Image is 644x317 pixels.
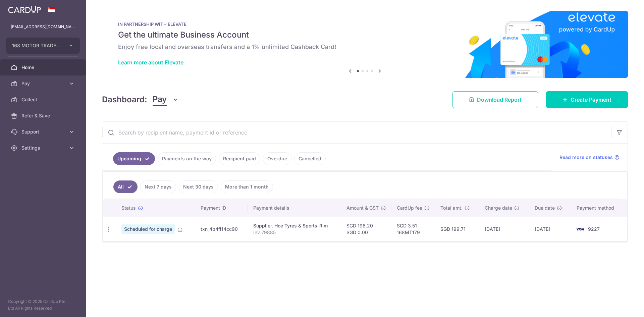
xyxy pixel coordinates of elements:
[21,80,66,87] span: Pay
[118,59,183,66] a: Learn more about Elevate
[479,217,529,241] td: [DATE]
[121,224,175,234] span: Scheduled for charge
[11,23,75,30] p: [EMAIL_ADDRESS][DOMAIN_NAME]
[452,91,538,108] a: Download Report
[140,180,176,193] a: Next 7 days
[391,217,435,241] td: SGD 3.51 168MT179
[113,180,138,193] a: All
[21,128,66,135] span: Support
[485,205,512,211] span: Charge date
[21,112,66,119] span: Refer & Save
[253,222,336,229] div: Supplier. Hoe Tyres & Sports-Rim
[102,94,147,106] h4: Dashboard:
[546,91,628,108] a: Create Payment
[435,217,479,241] td: SGD 199.71
[121,205,136,211] span: Status
[179,180,218,193] a: Next 30 days
[440,205,463,211] span: Total amt.
[21,145,66,151] span: Settings
[253,229,336,236] p: Inv 79885
[12,42,62,49] span: 168 MOTOR TRADER PTE. LTD.
[158,152,216,165] a: Payments on the way
[571,199,627,217] th: Payment method
[195,217,248,241] td: txn_4b4ff14cc90
[113,152,155,165] a: Upcoming
[219,152,260,165] a: Recipient paid
[118,30,612,40] h5: Get the ultimate Business Account
[248,199,341,217] th: Payment details
[153,93,167,106] span: Pay
[6,38,80,54] button: 168 MOTOR TRADER PTE. LTD.
[477,96,522,104] span: Download Report
[263,152,291,165] a: Overdue
[102,11,628,78] img: Renovation banner
[559,154,620,161] a: Read more on statuses
[535,205,555,211] span: Due date
[102,122,611,143] input: Search by recipient name, payment id or reference
[573,225,587,233] img: Bank Card
[221,180,273,193] a: More than 1 month
[21,64,66,71] span: Home
[346,205,379,211] span: Amount & GST
[8,5,41,13] img: CardUp
[153,93,178,106] button: Pay
[294,152,326,165] a: Cancelled
[601,297,637,314] iframe: Opens a widget where you can find more information
[397,205,422,211] span: CardUp fee
[571,96,611,104] span: Create Payment
[118,21,612,27] p: IN PARTNERSHIP WITH ELEVATE
[341,217,391,241] td: SGD 196.20 SGD 0.00
[529,217,571,241] td: [DATE]
[195,199,248,217] th: Payment ID
[21,96,66,103] span: Collect
[118,43,612,51] h6: Enjoy free local and overseas transfers and a 1% unlimited Cashback Card!
[559,154,613,161] span: Read more on statuses
[588,226,600,232] span: 9227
